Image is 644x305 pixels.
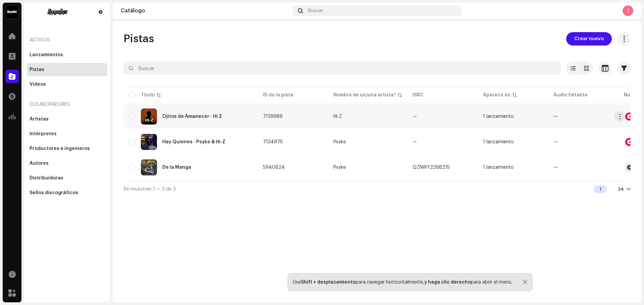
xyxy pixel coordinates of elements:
[483,140,543,144] span: 1 lanzamiento
[566,32,612,46] button: Crear nuevo
[123,187,176,192] span: Se muestran 1 — 3 de 3
[27,96,107,112] re-a-nav-header: Colaboradores
[141,92,155,98] div: Título
[162,114,222,119] div: Ojitos de Amanecer - Hi Z
[27,186,107,200] re-m-nav-item: Sellos discográficos
[30,52,63,58] div: Lanzamientos
[121,8,290,13] div: Catálogo
[27,157,107,170] re-m-nav-item: Autores
[333,114,342,119] div: Hi-Z
[553,140,613,144] re-a-table-badge: —
[263,114,283,119] span: 7139986
[162,165,191,170] div: De la Manga
[483,92,511,98] div: Aparece en
[30,117,49,122] div: Artistas
[27,48,107,62] re-m-nav-item: Lanzamientos
[413,140,417,144] div: —
[618,186,624,192] div: 24
[293,280,512,285] div: Use para navegar horizontalmente, para abrir el menú.
[333,165,346,170] div: Psyke
[483,165,543,170] span: 1 lanzamiento
[5,5,19,19] img: 10370c6a-d0e2-4592-b8a2-38f444b0ca44
[483,165,514,170] div: 1 lanzamiento
[30,190,78,196] div: Sellos discográficos
[413,165,450,170] div: QZNWY2268215
[30,161,49,166] div: Autores
[123,32,154,46] span: Pistas
[30,67,44,72] div: Pistas
[483,140,514,144] div: 1 lanzamiento
[141,134,157,150] img: b3847db3-4104-4f02-b790-814a984ceda7
[483,114,543,119] span: 1 lanzamiento
[162,140,225,144] div: Hay Quienes - Psyke & Hi-Z
[27,127,107,141] re-m-nav-item: Intérpretes
[263,165,285,170] span: 5940624
[413,114,417,119] div: —
[141,159,157,175] img: 4c6971ac-43c0-435e-9acd-37ac471b8b57
[333,140,402,144] span: Psyke
[553,165,613,170] re-a-table-badge: —
[333,140,346,144] div: Psyke
[623,5,633,16] div: J
[333,114,402,119] span: Hi-Z
[308,8,323,13] span: Buscar
[27,32,107,48] re-a-nav-header: Activos
[27,63,107,76] re-m-nav-item: Pistas
[27,78,107,91] re-m-nav-item: Videos
[123,62,561,75] input: Buscar
[483,114,514,119] div: 1 lanzamiento
[30,82,46,87] div: Videos
[553,114,613,119] re-a-table-badge: —
[333,165,402,170] span: Psyke
[141,108,157,125] img: 1ab7c430-d051-46b6-a72e-86b085dc37f3
[574,32,604,46] span: Crear nuevo
[30,131,57,137] div: Intérpretes
[594,185,607,193] div: 1
[424,280,471,285] strong: y haga clic derecho
[333,92,396,98] div: Nombre de un/una artista*
[30,146,90,151] div: Productores e ingenieros
[30,8,86,16] img: fa294d24-6112-42a8-9831-6e0cd3b5fa40
[27,142,107,155] re-m-nav-item: Productores e ingenieros
[30,175,63,181] div: Distribuidoras
[301,280,356,285] strong: Shift + desplazamiento
[27,171,107,185] re-m-nav-item: Distribuidoras
[263,140,283,144] span: 7134975
[27,112,107,126] re-m-nav-item: Artistas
